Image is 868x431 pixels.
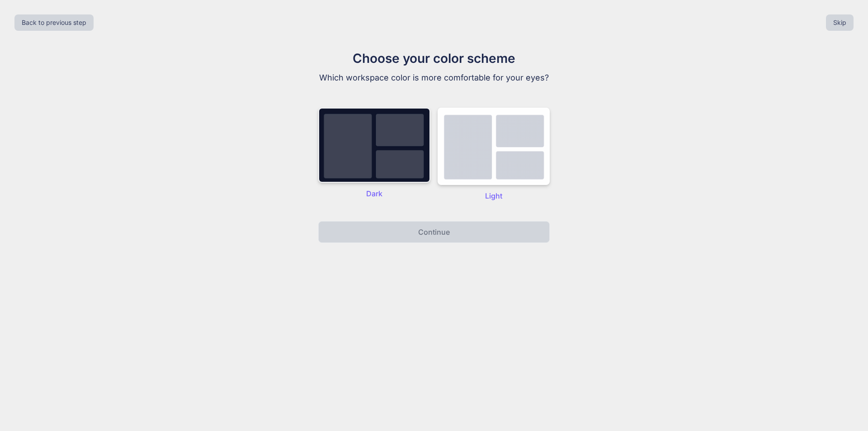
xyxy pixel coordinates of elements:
[14,14,94,31] button: Back to previous step
[438,190,550,201] p: Light
[282,71,586,84] p: Which workspace color is more comfortable for your eyes?
[438,108,550,185] img: dark
[418,227,450,237] p: Continue
[318,188,430,199] p: Dark
[282,49,586,68] h1: Choose your color scheme
[826,14,854,31] button: Skip
[318,221,550,243] button: Continue
[318,108,430,183] img: dark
